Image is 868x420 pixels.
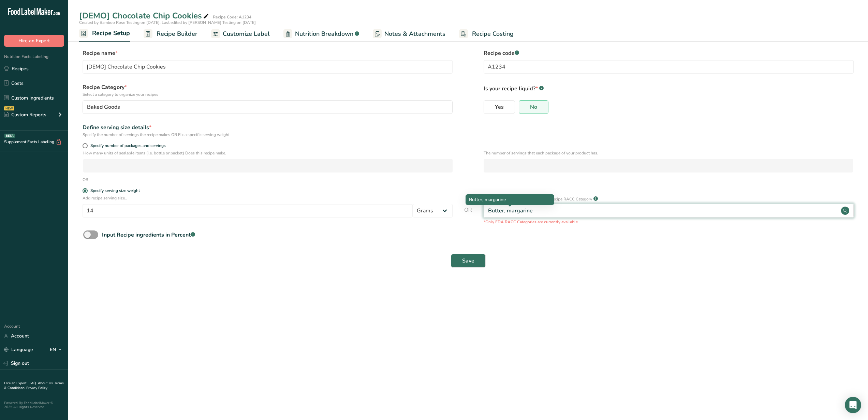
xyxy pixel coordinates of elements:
input: Type your recipe code here [484,60,854,74]
div: Custom Reports [4,111,46,118]
span: Customize Label [223,29,270,39]
span: Recipe Setup [92,29,130,38]
a: FAQ . [30,381,38,386]
p: How many units of sealable items (i.e. bottle or packet) Does this recipe make. [83,150,453,156]
a: Language [4,344,33,356]
a: Nutrition Breakdown [283,26,359,42]
a: Terms & Conditions . [4,381,64,390]
a: Recipe Setup [79,26,130,42]
button: Baked Goods [83,100,453,114]
a: Customize Label [211,26,270,42]
p: Butter, margarine [469,196,551,203]
div: Define serving size details [83,123,453,132]
label: Recipe name [83,49,453,57]
span: Created by Bamboo Rose Testing on [DATE], Last edited by [PERSON_NAME] Testing on [DATE] [79,20,256,25]
button: Hire an Expert [4,35,64,47]
span: Nutrition Breakdown [295,29,353,39]
div: BETA [4,134,15,138]
div: OR [83,177,88,183]
button: Save [451,254,486,268]
div: [DEMO] Chocolate Chip Cookies [79,10,210,22]
a: Notes & Attachments [373,26,445,42]
input: Type your serving size here [83,204,413,217]
div: Recipe Code: A1234 [213,14,251,20]
div: Butter, margarine [488,207,533,215]
div: EN [50,346,64,354]
span: Recipe Costing [472,29,514,39]
div: NEW [4,106,14,110]
a: Recipe Costing [459,26,514,42]
span: Notes & Attachments [384,29,445,39]
div: Open Intercom Messenger [845,397,861,413]
p: Add recipe serving size.. [83,195,453,201]
span: Save [462,257,474,265]
p: Select a category to organize your recipes [83,91,453,97]
span: Baked Goods [87,103,120,111]
span: OR [464,206,472,225]
span: Recipe Builder [157,29,197,39]
a: Recipe Builder [144,26,197,42]
p: Is your recipe liquid? [484,83,854,93]
div: Specify the number of servings the recipe makes OR Fix a specific serving weight [83,132,453,138]
a: About Us . [38,381,54,386]
p: *Only FDA RACC Categories are currently available [484,219,854,225]
span: Yes [495,104,504,110]
label: Recipe Category [83,83,453,97]
p: The number of servings that each package of your product has. [484,150,853,156]
a: Hire an Expert . [4,381,28,386]
span: Specify number of packages and servings [88,143,166,148]
div: Specify serving size weight [90,188,140,193]
span: No [530,104,537,110]
div: Powered By FoodLabelMaker © 2025 All Rights Reserved [4,401,64,409]
a: Privacy Policy [26,386,47,390]
div: Input Recipe ingredients in Percent [102,231,195,239]
label: Recipe code [484,49,854,57]
input: Type your recipe name here [83,60,453,74]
